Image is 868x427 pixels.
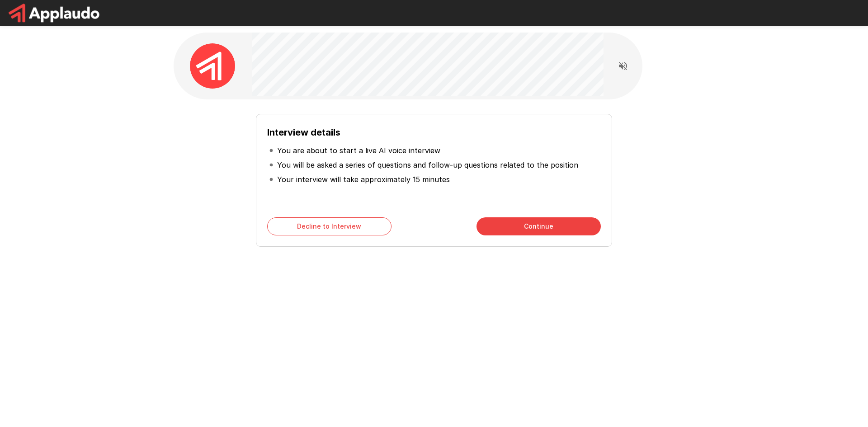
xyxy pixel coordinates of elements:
button: Continue [476,217,601,235]
button: Read questions aloud [614,57,632,75]
b: Interview details [267,127,340,138]
img: applaudo_avatar.png [190,43,235,89]
button: Decline to Interview [267,217,392,235]
p: You will be asked a series of questions and follow-up questions related to the position [277,160,578,170]
p: You are about to start a live AI voice interview [277,145,440,156]
p: Your interview will take approximately 15 minutes [277,174,450,185]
